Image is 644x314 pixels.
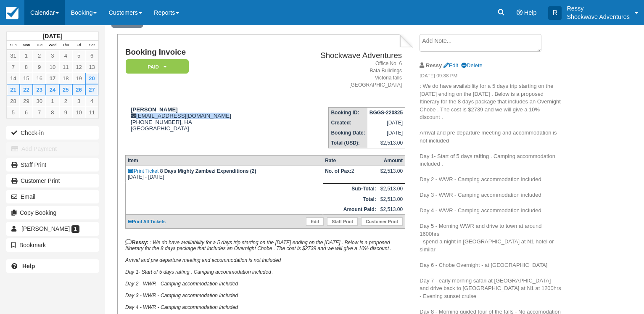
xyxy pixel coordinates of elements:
a: 16 [33,73,46,84]
a: 28 [7,95,20,107]
h1: Booking Invoice [125,48,278,57]
strong: Ressy [426,62,442,69]
a: 27 [85,84,98,95]
a: Delete [461,62,482,69]
a: Customer Print [6,174,99,187]
a: 13 [85,61,98,73]
div: $2,513.00 [380,168,403,181]
a: 11 [85,107,98,118]
a: 2 [59,95,72,107]
a: 9 [59,107,72,118]
a: 24 [46,84,59,95]
th: Total: [323,194,378,205]
td: 2 [323,166,378,183]
th: Total (USD): [329,138,367,148]
a: 5 [72,50,85,61]
strong: No. of Pax [325,168,351,174]
button: Email [6,190,99,203]
i: Help [517,10,523,16]
th: Created: [329,118,367,128]
td: $2,513.00 [367,138,405,148]
a: Print Ticket [128,168,158,174]
a: [PERSON_NAME] 1 [6,222,99,235]
a: 23 [33,84,46,95]
th: Sat [85,41,98,50]
a: 19 [72,73,85,84]
td: [DATE] [367,118,405,128]
strong: 8 Days Mighty Zambezi Expenditions (2) [160,168,256,174]
a: 3 [72,95,85,107]
th: Rate [323,156,378,166]
th: Tue [33,41,46,50]
a: 4 [59,50,72,61]
p: Shockwave Adventures [567,13,630,21]
a: 1 [20,50,33,61]
strong: [DATE] [42,33,62,40]
a: Staff Print [327,217,358,226]
strong: BGGS-220825 [370,110,403,116]
a: 26 [72,84,85,95]
button: Add Payment [6,142,99,156]
a: 4 [85,95,98,107]
button: Bookmark [6,238,99,252]
img: checkfront-main-nav-mini-logo.png [6,7,18,19]
th: Thu [59,41,72,50]
a: 17 [46,73,59,84]
p: Ressy [567,4,630,13]
em: [DATE] 09:38 PM [420,72,561,82]
button: Copy Booking [6,206,99,219]
a: Customer Print [361,217,403,226]
th: Booking ID: [329,108,367,118]
th: Wed [46,41,59,50]
td: $2,513.00 [378,194,405,205]
a: 11 [59,61,72,73]
td: [DATE] [367,128,405,138]
th: Booking Date: [329,128,367,138]
a: 21 [7,84,20,95]
span: 1 [71,225,79,233]
a: 29 [20,95,33,107]
a: Edit [306,217,324,226]
span: Help [524,9,537,16]
a: 15 [20,73,33,84]
th: Item [125,156,323,166]
a: 7 [7,61,20,73]
a: 2 [33,50,46,61]
em: Paid [126,59,189,74]
th: Sub-Total: [323,184,378,194]
a: 1 [46,95,59,107]
a: 20 [85,73,98,84]
div: [EMAIL_ADDRESS][DOMAIN_NAME] [PHONE_NUMBER], HA [GEOGRAPHIC_DATA] [125,106,278,142]
a: 10 [46,61,59,73]
a: Paid [125,59,186,74]
td: $2,513.00 [378,184,405,194]
th: Fri [72,41,85,50]
td: [DATE] - [DATE] [125,166,323,183]
a: 18 [59,73,72,84]
a: 7 [33,107,46,118]
button: Check-in [6,126,99,140]
a: Edit [443,62,458,69]
h2: Shockwave Adventures [281,51,402,60]
a: 10 [72,107,85,118]
th: Amount Paid: [323,204,378,215]
a: 14 [7,73,20,84]
a: 5 [7,107,20,118]
a: 25 [59,84,72,95]
a: 30 [33,95,46,107]
th: Sun [7,41,20,50]
a: 6 [85,50,98,61]
a: Staff Print [6,158,99,172]
a: 12 [72,61,85,73]
a: 8 [20,61,33,73]
a: 6 [20,107,33,118]
strong: Ressy: [125,240,148,245]
th: Amount [378,156,405,166]
b: Help [22,263,35,269]
th: Mon [20,41,33,50]
address: Office No. 6 Bata Buildings Victoria falls [GEOGRAPHIC_DATA] [281,60,402,89]
a: 3 [46,50,59,61]
a: Help [6,259,99,273]
a: 22 [20,84,33,95]
a: 9 [33,61,46,73]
